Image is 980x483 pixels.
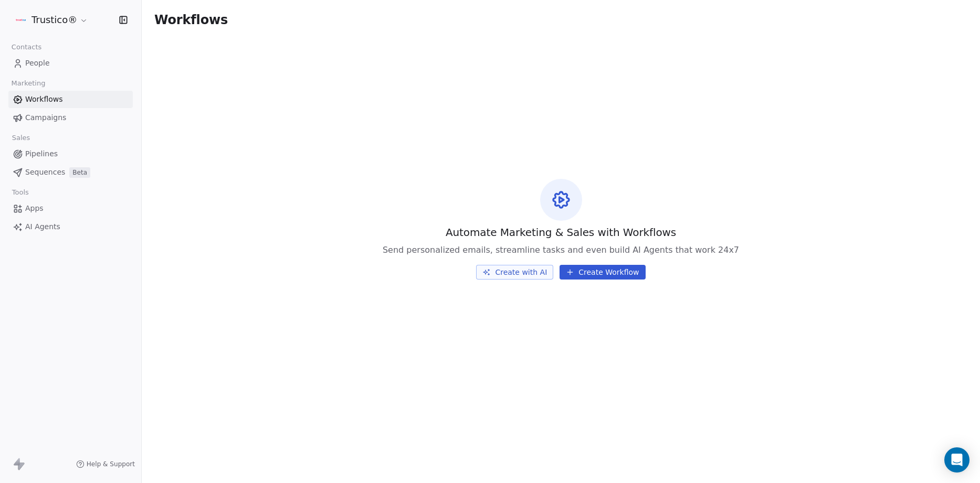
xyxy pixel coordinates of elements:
span: Help & Support [87,460,135,468]
button: Create with AI [476,265,553,280]
span: Contacts [7,39,46,55]
a: Apps [8,200,133,217]
button: Create Workflow [560,265,645,280]
span: Send personalized emails, streamline tasks and even build AI Agents that work 24x7 [383,244,739,256]
a: Help & Support [76,460,135,468]
a: Pipelines [8,145,133,163]
div: Open Intercom Messenger [944,447,970,473]
span: Tools [7,185,33,200]
span: Apps [25,203,44,214]
span: Sequences [25,167,65,178]
a: People [8,55,133,72]
span: Trustico® [31,13,77,27]
span: People [25,58,50,69]
img: trustico-logo-1024x1024.png [15,14,27,26]
button: Trustico® [13,11,90,29]
span: AI Agents [25,221,60,232]
span: Campaigns [25,112,66,123]
a: SequencesBeta [8,164,133,181]
span: Marketing [7,76,50,91]
a: AI Agents [8,218,133,235]
span: Workflows [154,13,228,27]
a: Campaigns [8,109,133,126]
a: Workflows [8,91,133,108]
span: Sales [7,130,35,146]
span: Workflows [25,94,63,105]
span: Automate Marketing & Sales with Workflows [446,225,676,240]
span: Beta [69,167,90,178]
span: Pipelines [25,148,58,159]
